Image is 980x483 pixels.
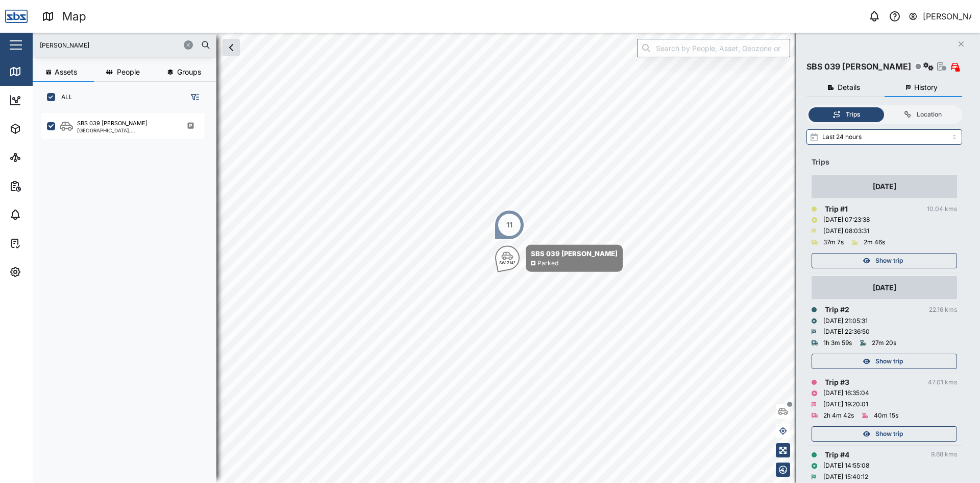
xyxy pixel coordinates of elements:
span: Show trip [875,427,903,441]
div: [DATE] [873,282,896,293]
div: 11 [506,219,512,231]
button: Show trip [812,354,957,369]
span: Details [838,84,860,91]
div: [GEOGRAPHIC_DATA], [GEOGRAPHIC_DATA] [77,128,175,133]
span: Show trip [875,254,903,268]
div: 47.01 kms [928,378,957,387]
div: SBS 039 [PERSON_NAME] [806,60,911,73]
div: [DATE] 22:36:50 [823,327,870,337]
div: 10.04 kms [927,204,957,214]
input: Select range [806,129,962,145]
div: Trip # 3 [825,377,849,388]
div: 2h 4m 42s [823,411,854,421]
button: Show trip [812,253,957,268]
div: Dashboard [27,95,72,106]
div: SBS 039 [PERSON_NAME] [77,119,148,128]
div: Trips [812,156,957,168]
span: Assets [55,68,77,76]
div: 1h 3m 59s [823,338,852,348]
canvas: Map [33,33,980,483]
div: 40m 15s [874,411,898,421]
div: Map marker [494,210,525,240]
div: Trip # 1 [825,203,848,215]
div: Settings [27,266,63,278]
div: Parked [537,259,558,268]
div: 22.16 kms [929,305,957,315]
span: People [117,68,140,76]
div: [DATE] 07:23:38 [823,215,870,225]
div: [DATE] 08:03:31 [823,226,869,236]
div: Trip # 4 [825,449,849,461]
span: Groups [177,68,201,76]
div: Reports [27,180,61,192]
div: [DATE] 15:40:12 [823,472,868,482]
span: Show trip [875,354,903,369]
div: [DATE] 16:35:04 [823,388,869,398]
div: Location [917,110,942,120]
div: [DATE] 14:55:08 [823,461,869,471]
div: Map [62,8,86,26]
label: ALL [55,93,72,101]
input: Search assets or drivers [39,37,210,53]
div: grid [41,109,216,475]
div: [DATE] 19:20:01 [823,400,868,409]
div: Tasks [27,238,55,249]
div: [PERSON_NAME] [923,10,972,23]
span: History [914,84,938,91]
div: Trips [846,110,860,120]
button: Show trip [812,426,957,442]
div: Assets [27,123,58,134]
div: SW 214° [499,261,516,265]
div: 27m 20s [872,338,896,348]
div: Map [27,66,50,77]
div: 2m 46s [864,238,885,247]
input: Search by People, Asset, Geozone or Place [637,39,790,57]
div: [DATE] 21:05:31 [823,316,868,326]
div: 37m 7s [823,238,844,247]
div: SBS 039 [PERSON_NAME] [531,248,618,259]
div: 9.68 kms [931,450,957,459]
button: [PERSON_NAME] [908,9,972,24]
div: Alarms [27,209,58,220]
div: Trip # 2 [825,304,849,315]
div: [DATE] [873,181,896,192]
div: Sites [27,152,51,163]
div: Map marker [495,245,623,272]
img: Main Logo [5,5,28,28]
